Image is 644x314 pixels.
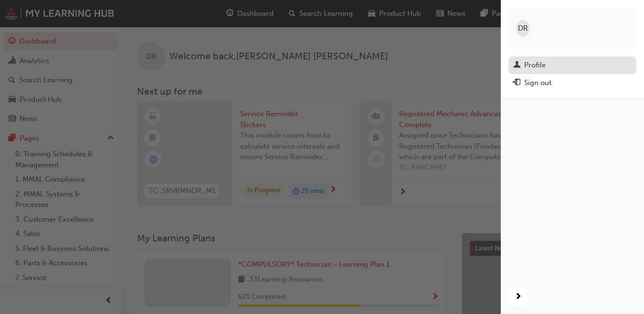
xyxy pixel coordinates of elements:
span: exit-icon [513,79,520,87]
span: man-icon [513,61,520,70]
div: Sign out [524,77,551,88]
span: 0005567944 [534,33,573,41]
div: Profile [524,60,546,71]
a: Profile [508,56,636,74]
span: [PERSON_NAME] [PERSON_NAME] [534,15,629,32]
span: next-icon [515,291,522,303]
button: Sign out [508,74,636,92]
span: DR [518,23,528,34]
